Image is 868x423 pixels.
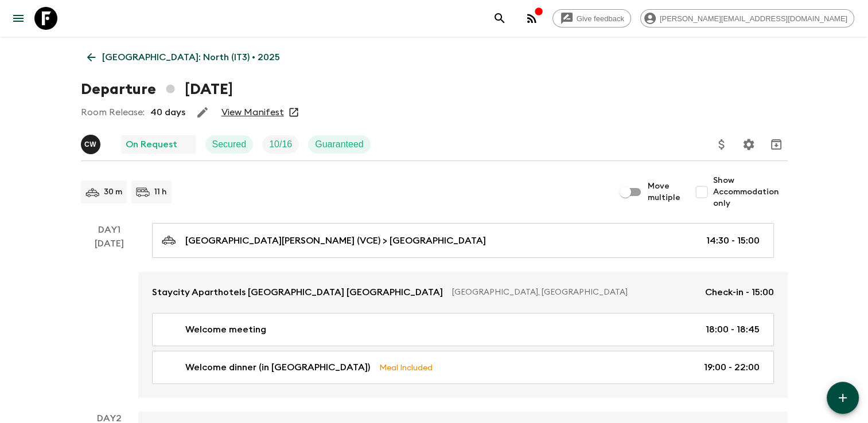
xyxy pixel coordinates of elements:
[379,361,433,374] p: Meal Included
[765,133,788,156] button: Archive (Completed, Cancelled or Unsynced Departures only)
[570,14,630,23] span: Give feedback
[126,138,177,151] p: On Request
[154,186,167,198] p: 11 h
[152,313,774,346] a: Welcome meeting18:00 - 18:45
[488,7,511,30] button: search adventures
[706,323,760,336] p: 18:00 - 18:45
[150,105,185,119] p: 40 days
[81,78,233,101] h1: Departure [DATE]
[81,223,138,237] p: Day 1
[185,234,486,248] p: [GEOGRAPHIC_DATA][PERSON_NAME] (VCE) > [GEOGRAPHIC_DATA]
[81,138,103,147] span: Chelsea West
[152,285,443,299] p: Staycity Aparthotels [GEOGRAPHIC_DATA] [GEOGRAPHIC_DATA]
[269,138,292,151] p: 10 / 16
[185,361,370,374] p: Welcome dinner (in [GEOGRAPHIC_DATA])
[640,9,854,28] div: [PERSON_NAME][EMAIL_ADDRESS][DOMAIN_NAME]
[315,138,364,151] p: Guaranteed
[710,133,733,156] button: Update Price, Early Bird Discount and Costs
[152,351,774,384] a: Welcome dinner (in [GEOGRAPHIC_DATA])Meal Included19:00 - 22:00
[205,135,254,154] div: Secured
[152,223,774,258] a: [GEOGRAPHIC_DATA][PERSON_NAME] (VCE) > [GEOGRAPHIC_DATA]14:30 - 15:00
[552,9,631,28] a: Give feedback
[212,138,247,151] p: Secured
[737,133,760,156] button: Settings
[648,181,681,203] span: Move multiple
[705,285,774,299] p: Check-in - 15:00
[104,186,122,198] p: 30 m
[452,287,696,298] p: [GEOGRAPHIC_DATA], [GEOGRAPHIC_DATA]
[704,361,760,374] p: 19:00 - 22:00
[138,272,788,313] a: Staycity Aparthotels [GEOGRAPHIC_DATA] [GEOGRAPHIC_DATA][GEOGRAPHIC_DATA], [GEOGRAPHIC_DATA]Check...
[706,234,760,248] p: 14:30 - 15:00
[102,50,280,64] p: [GEOGRAPHIC_DATA]: North (IT3) • 2025
[221,107,284,118] a: View Manifest
[7,7,30,30] button: menu
[81,135,103,154] button: CW
[713,175,788,209] span: Show Accommodation only
[84,140,96,149] p: C W
[262,135,299,154] div: Trip Fill
[81,46,286,69] a: [GEOGRAPHIC_DATA]: North (IT3) • 2025
[653,14,854,23] span: [PERSON_NAME][EMAIL_ADDRESS][DOMAIN_NAME]
[95,237,124,398] div: [DATE]
[185,323,266,336] p: Welcome meeting
[81,105,145,119] p: Room Release:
